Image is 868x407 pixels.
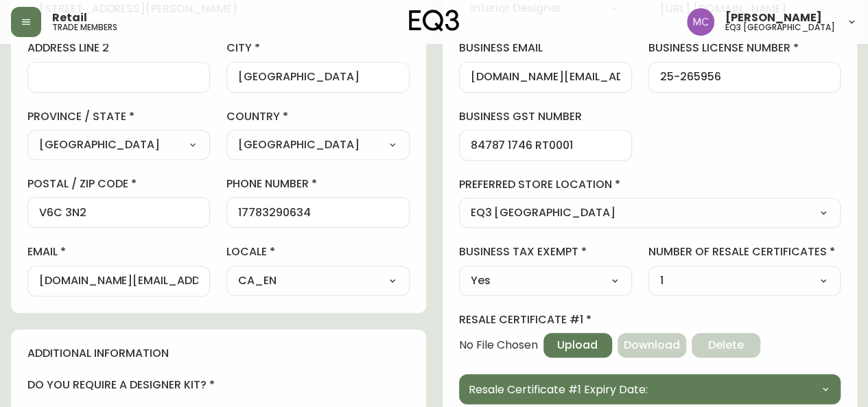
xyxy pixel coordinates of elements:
label: province / state [27,109,210,124]
label: phone number [226,176,409,191]
button: Upload [543,333,612,358]
h4: Resale Certificate # 1 [459,312,760,327]
h5: trade members [52,23,117,32]
label: business email [459,40,633,56]
span: [PERSON_NAME] [725,12,822,23]
label: business gst number [459,109,633,124]
label: city [226,40,409,56]
span: Upload [557,338,598,353]
span: No File Chosen [459,339,538,351]
label: business license number [648,40,841,56]
h5: eq3 [GEOGRAPHIC_DATA] [725,23,835,32]
label: postal / zip code [27,176,210,191]
img: 6dbdb61c5655a9a555815750a11666cc [687,8,714,36]
span: Retail [52,12,87,23]
span: Resale Certificate #1 Expiry Date: [469,381,648,398]
label: country [226,109,409,124]
button: Resale Certificate #1 Expiry Date: [459,374,841,404]
h4: do you require a designer kit? [27,377,410,393]
label: number of resale certificates [648,244,841,259]
label: preferred store location [459,177,841,192]
label: email [27,244,210,259]
label: address line 2 [27,40,210,56]
h4: additional information [27,346,410,361]
label: business tax exempt [459,244,633,259]
label: locale [226,244,409,259]
img: logo [409,10,460,32]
